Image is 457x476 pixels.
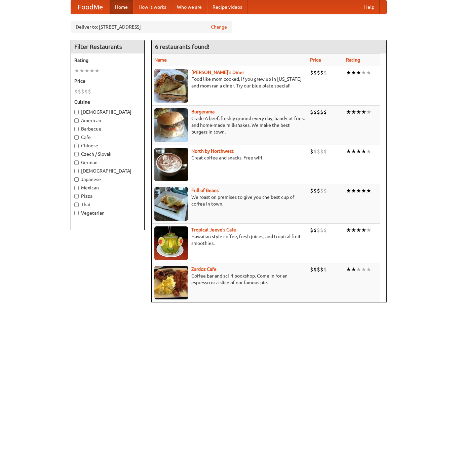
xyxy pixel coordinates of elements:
[154,187,188,221] img: beans.jpg
[317,108,320,116] li: $
[366,148,371,155] li: ★
[74,135,79,140] input: Cafe
[320,266,323,273] li: $
[361,226,366,234] li: ★
[78,88,81,95] li: $
[133,0,172,14] a: How it works
[74,125,141,132] label: Barbecue
[356,108,361,116] li: ★
[110,0,133,14] a: Home
[191,227,236,232] a: Tropical Jeeve's Cafe
[317,226,320,234] li: $
[346,187,351,194] li: ★
[74,110,79,114] input: [DEMOGRAPHIC_DATA]
[74,211,79,215] input: Vegetarian
[74,99,141,105] h5: Cuisine
[346,148,351,155] li: ★
[154,108,188,142] img: burgerama.jpg
[346,57,360,63] a: Rating
[74,127,79,131] input: Barbecue
[74,193,141,199] label: Pizza
[71,21,232,33] div: Deliver to: [STREET_ADDRESS]
[310,57,321,63] a: Price
[172,0,207,14] a: Who we are
[310,226,313,234] li: $
[94,67,100,74] li: ★
[191,109,215,114] a: Burgerama
[366,69,371,76] li: ★
[89,67,94,74] li: ★
[351,187,356,194] li: ★
[74,118,79,123] input: American
[154,76,305,89] p: Food like mom cooked, if you grew up in [US_STATE] and mom ran a diner. Try our blue plate special!
[154,57,167,63] a: Name
[366,187,371,194] li: ★
[74,67,79,74] li: ★
[211,24,227,30] a: Change
[366,108,371,116] li: ★
[361,266,366,273] li: ★
[74,134,141,141] label: Cafe
[155,43,210,50] ng-pluralize: 6 restaurants found!
[356,266,361,273] li: ★
[310,148,313,155] li: $
[74,194,79,198] input: Pizza
[207,0,247,14] a: Recipe videos
[323,148,327,155] li: $
[154,226,188,260] img: jeeves.jpg
[313,187,317,194] li: $
[74,151,141,157] label: Czech / Slovak
[320,69,323,76] li: $
[346,69,351,76] li: ★
[323,69,327,76] li: $
[361,187,366,194] li: ★
[154,266,188,299] img: zardoz.jpg
[84,88,88,95] li: $
[154,154,305,161] p: Great coffee and snacks. Free wifi.
[191,188,219,193] a: Full of Beans
[366,226,371,234] li: ★
[323,226,327,234] li: $
[74,109,141,115] label: [DEMOGRAPHIC_DATA]
[191,266,217,272] b: Zardoz Cafe
[317,69,320,76] li: $
[356,69,361,76] li: ★
[320,148,323,155] li: $
[154,148,188,181] img: north.jpg
[74,117,141,124] label: American
[356,148,361,155] li: ★
[320,226,323,234] li: $
[323,266,327,273] li: $
[346,108,351,116] li: ★
[351,148,356,155] li: ★
[351,69,356,76] li: ★
[361,148,366,155] li: ★
[74,186,79,190] input: Mexican
[310,69,313,76] li: $
[356,187,361,194] li: ★
[71,40,144,53] h4: Filter Restaurants
[74,201,141,208] label: Thai
[313,266,317,273] li: $
[351,266,356,273] li: ★
[359,0,380,14] a: Help
[154,69,188,103] img: sallys.jpg
[310,108,313,116] li: $
[74,160,79,165] input: German
[79,67,84,74] li: ★
[74,159,141,166] label: German
[74,169,79,173] input: [DEMOGRAPHIC_DATA]
[191,148,234,154] a: North by Northwest
[323,108,327,116] li: $
[74,142,141,149] label: Chinese
[346,266,351,273] li: ★
[323,187,327,194] li: $
[74,176,141,183] label: Japanese
[356,226,361,234] li: ★
[74,168,141,174] label: [DEMOGRAPHIC_DATA]
[351,226,356,234] li: ★
[154,115,305,135] p: Grade A beef, freshly ground every day, hand-cut fries, and home-made milkshakes. We make the bes...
